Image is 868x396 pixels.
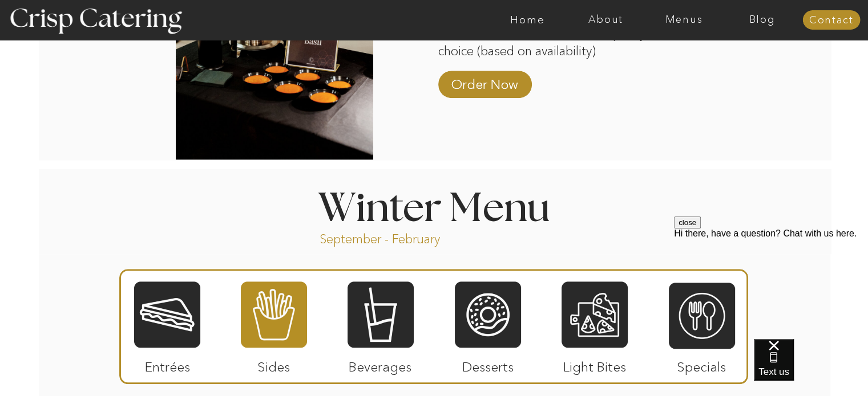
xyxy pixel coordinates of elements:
[320,231,477,244] p: September - February
[438,7,683,59] p: Jalepeño Popper and Classic Grilled Cheese served with warm Seasonal Soup of your choice (based o...
[754,339,868,396] iframe: podium webchat widget bubble
[342,348,418,381] p: Beverages
[674,217,868,353] iframe: podium webchat widget prompt
[567,14,645,26] a: About
[130,348,205,381] p: Entrées
[802,15,860,26] a: Contact
[276,189,593,223] h1: Winter Menu
[488,14,567,26] a: Home
[723,14,801,26] a: Blog
[236,348,312,381] p: Sides
[664,348,740,381] p: Specials
[447,65,523,98] a: Order Now
[645,14,723,26] a: Menus
[557,348,633,381] p: Light Bites
[450,348,526,381] p: Desserts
